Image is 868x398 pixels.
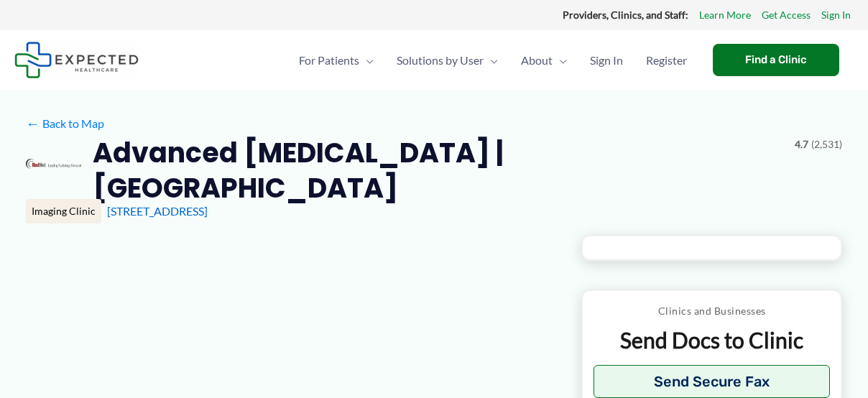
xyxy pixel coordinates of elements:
[594,302,830,320] p: Clinics and Businesses
[385,35,509,85] a: Solutions by UserMenu Toggle
[594,326,830,354] p: Send Docs to Clinic
[762,6,811,24] a: Get Access
[26,116,40,130] span: ←
[287,35,385,85] a: For PatientsMenu Toggle
[359,35,374,85] span: Menu Toggle
[107,204,208,218] a: [STREET_ADDRESS]
[578,35,634,85] a: Sign In
[713,44,839,76] a: Find a Clinic
[26,199,101,223] div: Imaging Clinic
[594,365,830,398] button: Send Secure Fax
[699,6,751,24] a: Learn More
[795,135,808,154] span: 4.7
[521,35,553,85] span: About
[821,6,851,24] a: Sign In
[397,35,484,85] span: Solutions by User
[26,113,104,134] a: ←Back to Map
[509,35,578,85] a: AboutMenu Toggle
[287,35,698,85] nav: Primary Site Navigation
[646,35,687,85] span: Register
[563,9,688,21] strong: Providers, Clinics, and Staff:
[811,135,842,154] span: (2,531)
[14,42,139,78] img: Expected Healthcare Logo - side, dark font, small
[299,35,359,85] span: For Patients
[590,35,623,85] span: Sign In
[553,35,567,85] span: Menu Toggle
[93,135,783,206] h2: Advanced [MEDICAL_DATA] | [GEOGRAPHIC_DATA]
[634,35,698,85] a: Register
[484,35,498,85] span: Menu Toggle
